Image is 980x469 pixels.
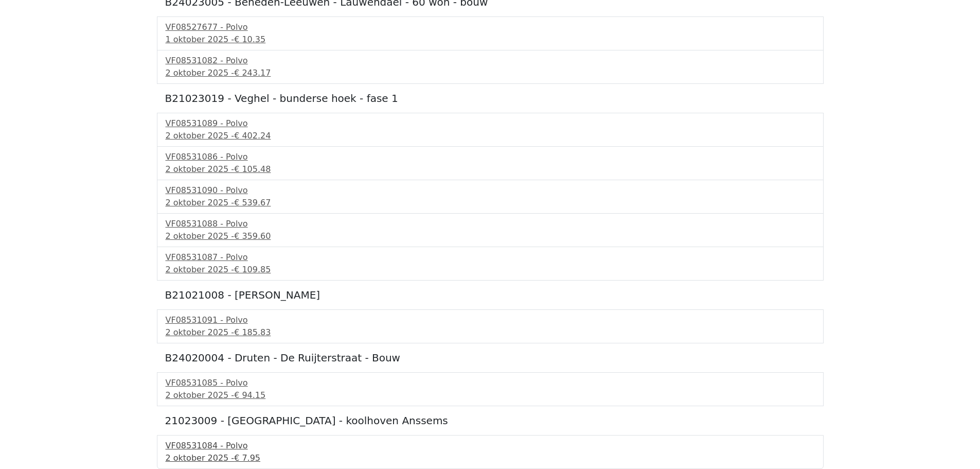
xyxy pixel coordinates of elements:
a: VF08531089 - Polvo2 oktober 2025 -€ 402.24 [166,117,815,142]
span: € 94.15 [234,390,265,400]
h5: B21023019 - Veghel - bunderse hoek - fase 1 [165,92,815,105]
div: 2 oktober 2025 - [166,163,815,176]
a: VF08531082 - Polvo2 oktober 2025 -€ 243.17 [166,55,815,79]
div: 2 oktober 2025 - [166,389,815,402]
h5: B21021008 - [PERSON_NAME] [165,289,815,301]
a: VF08527677 - Polvo1 oktober 2025 -€ 10.35 [166,21,815,46]
span: € 359.60 [234,231,271,241]
span: € 402.24 [234,131,271,141]
span: € 539.67 [234,198,271,207]
a: VF08531088 - Polvo2 oktober 2025 -€ 359.60 [166,218,815,242]
a: VF08531085 - Polvo2 oktober 2025 -€ 94.15 [166,377,815,402]
div: VF08531089 - Polvo [166,117,815,130]
div: 2 oktober 2025 - [166,452,815,464]
a: VF08531084 - Polvo2 oktober 2025 -€ 7.95 [166,440,815,464]
span: € 243.17 [234,68,271,78]
span: € 105.48 [234,164,271,174]
span: € 10.35 [234,34,265,44]
a: VF08531090 - Polvo2 oktober 2025 -€ 539.67 [166,184,815,209]
h5: B24020004 - Druten - De Ruijterstraat - Bouw [165,352,815,364]
a: VF08531086 - Polvo2 oktober 2025 -€ 105.48 [166,151,815,176]
div: VF08527677 - Polvo [166,21,815,33]
div: VF08531086 - Polvo [166,151,815,163]
h5: 21023009 - [GEOGRAPHIC_DATA] - koolhoven Anssems [165,414,815,427]
span: € 7.95 [234,453,260,463]
div: VF08531087 - Polvo [166,251,815,264]
div: VF08531091 - Polvo [166,314,815,326]
div: 2 oktober 2025 - [166,67,815,79]
a: VF08531091 - Polvo2 oktober 2025 -€ 185.83 [166,314,815,339]
div: VF08531084 - Polvo [166,440,815,452]
div: VF08531082 - Polvo [166,55,815,67]
div: VF08531090 - Polvo [166,184,815,197]
span: € 185.83 [234,327,271,337]
span: € 109.85 [234,265,271,274]
div: VF08531088 - Polvo [166,218,815,230]
div: 2 oktober 2025 - [166,197,815,209]
div: 2 oktober 2025 - [166,130,815,142]
div: VF08531085 - Polvo [166,377,815,389]
div: 2 oktober 2025 - [166,326,815,339]
div: 1 oktober 2025 - [166,33,815,46]
a: VF08531087 - Polvo2 oktober 2025 -€ 109.85 [166,251,815,276]
div: 2 oktober 2025 - [166,264,815,276]
div: 2 oktober 2025 - [166,230,815,242]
